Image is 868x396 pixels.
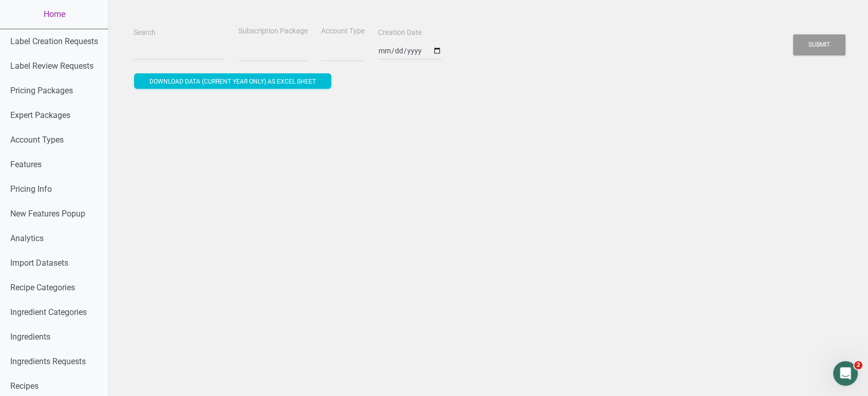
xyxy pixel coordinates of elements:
label: Subscription Package [238,26,308,36]
label: Search [134,28,156,38]
button: Download data (current year only) as excel sheet [134,73,331,89]
span: 2 [854,361,862,369]
label: Creation Date [378,28,422,38]
iframe: Intercom live chat [833,361,858,386]
span: Download data (current year only) as excel sheet [149,78,316,85]
label: Account Type [321,26,365,36]
button: Submit [793,34,845,55]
